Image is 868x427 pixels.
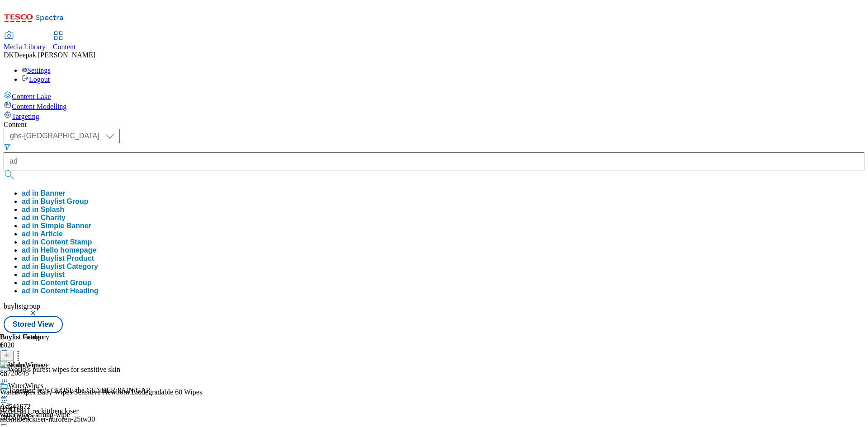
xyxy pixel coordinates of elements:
[12,113,39,120] span: Targeting
[4,152,864,170] input: Search
[4,143,11,150] svg: Search Filters
[4,91,864,101] a: Content Lake
[22,238,92,246] div: ad in
[22,197,89,206] button: ad in Buylist Group
[22,279,92,287] button: ad in Content Group
[12,103,66,110] span: Content Modelling
[41,197,89,205] span: Buylist Group
[4,316,63,333] button: Stored View
[41,279,92,286] span: Content Group
[4,51,14,59] span: DK
[22,263,98,271] div: ad in
[22,287,99,295] button: ad in Content Heading
[22,214,66,222] div: ad in
[22,279,92,287] div: ad in
[22,238,92,246] button: ad in Content Stamp
[4,111,864,121] a: Targeting
[22,66,51,74] a: Settings
[41,238,92,246] span: Content Stamp
[4,302,40,310] span: buylistgroup
[41,214,66,221] span: Charity
[22,75,50,83] a: Logout
[53,43,76,51] span: Content
[22,189,66,197] button: ad in Banner
[22,197,89,206] div: ad in
[4,101,864,111] a: Content Modelling
[12,93,51,100] span: Content Lake
[22,263,98,271] button: ad in Buylist Category
[22,206,64,214] button: ad in Splash
[22,271,65,279] button: ad in Buylist
[4,43,46,51] span: Media Library
[41,263,98,270] span: Buylist Category
[14,51,95,59] span: Deepak [PERSON_NAME]
[22,254,94,263] button: ad in Buylist Product
[53,32,76,51] a: Content
[22,246,96,254] button: ad in Hello homepage
[22,230,63,238] button: ad in Article
[4,32,46,51] a: Media Library
[22,222,91,230] button: ad in Simple Banner
[22,214,66,222] button: ad in Charity
[4,121,864,129] div: Content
